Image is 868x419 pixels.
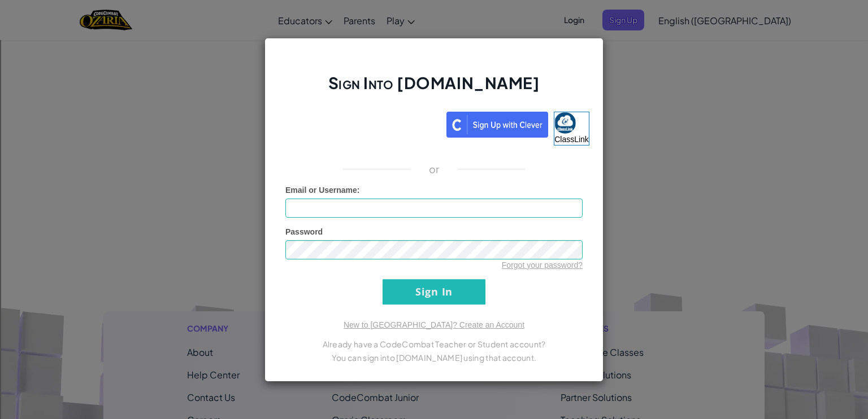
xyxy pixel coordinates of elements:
a: Forgot your password? [502,261,583,270]
div: Rename [5,65,863,76]
div: Sort New > Old [5,15,863,25]
div: Sort A > Z [5,5,863,15]
span: Password [285,227,323,236]
span: ClassLink [554,135,589,144]
div: Sign out [5,55,863,65]
input: Sign In [383,279,485,305]
h2: Sign Into [DOMAIN_NAME] [285,72,583,105]
div: Move To ... [5,76,863,86]
div: Delete [5,35,863,45]
div: Options [5,45,863,55]
iframe: Sign in with Google Button [273,111,446,135]
span: Email or Username [285,186,357,195]
a: New to [GEOGRAPHIC_DATA]? Create an Account [344,320,524,329]
label: : [285,184,360,196]
p: You can sign into [DOMAIN_NAME] using that account. [285,351,583,364]
p: Already have a CodeCombat Teacher or Student account? [285,337,583,351]
img: classlink-logo-small.png [554,112,576,134]
p: or [429,162,440,176]
div: Move To ... [5,25,863,35]
img: clever_sso_button@2x.png [446,112,548,138]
